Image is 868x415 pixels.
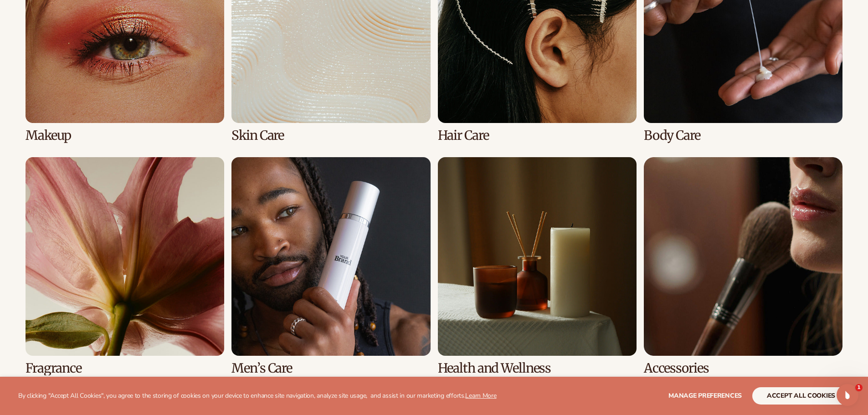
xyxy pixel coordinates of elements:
[644,157,842,375] div: 8 / 8
[668,391,742,400] span: Manage preferences
[644,128,842,143] h3: Body Care
[18,392,497,400] p: By clicking "Accept All Cookies", you agree to the storing of cookies on your device to enhance s...
[231,157,430,375] div: 6 / 8
[438,128,637,143] h3: Hair Care
[26,128,224,143] h3: Makeup
[231,128,430,143] h3: Skin Care
[855,384,863,391] span: 1
[752,387,850,405] button: accept all cookies
[668,387,742,405] button: Manage preferences
[26,157,224,375] div: 5 / 8
[465,391,496,400] a: Learn More
[438,157,637,375] div: 7 / 8
[837,384,858,406] iframe: Intercom live chat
